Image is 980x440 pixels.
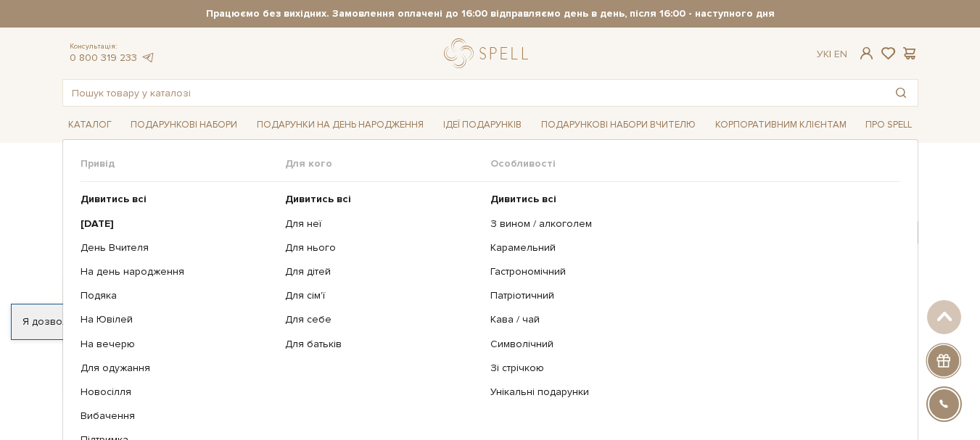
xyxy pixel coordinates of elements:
a: telegram [141,51,155,64]
a: Гастрономічний [490,265,889,278]
b: Дивитись всі [81,193,147,205]
a: Подарункові набори Вчителю [535,112,701,137]
a: En [834,48,847,60]
a: Для сім'ї [285,289,479,302]
b: Дивитись всі [285,193,351,205]
a: Дивитись всі [81,193,275,206]
a: Новосілля [81,386,275,399]
a: Дивитись всі [490,193,889,206]
span: Привід [81,157,286,170]
span: Консультація: [70,42,155,51]
a: Для неї [285,217,479,231]
a: На вечерю [81,338,275,351]
a: Патріотичний [490,289,889,302]
a: Про Spell [860,114,918,136]
a: 0 800 319 233 [70,51,137,64]
b: Дивитись всі [490,193,556,205]
a: Для батьків [285,338,479,351]
a: Подарункові набори [125,114,243,136]
a: Для одужання [81,362,275,375]
a: [DATE] [81,217,275,231]
a: День Вчителя [81,241,275,254]
b: [DATE] [81,217,114,230]
a: На Ювілей [81,313,275,326]
button: Пошук товару у каталозі [884,80,918,106]
span: | [829,48,831,60]
a: З вином / алкоголем [490,217,889,231]
a: Каталог [62,114,118,136]
a: На день народження [81,265,275,278]
a: Корпоративним клієнтам [709,114,852,136]
div: Ук [817,48,847,61]
a: Для себе [285,313,479,326]
div: Я дозволяю [DOMAIN_NAME] використовувати [12,315,405,328]
input: Пошук товару у каталозі [63,80,884,106]
a: Дивитись всі [285,193,479,206]
a: Символічний [490,338,889,351]
a: Ідеї подарунків [437,114,527,136]
strong: Працюємо без вихідних. Замовлення оплачені до 16:00 відправляємо день в день, після 16:00 - насту... [62,7,918,20]
a: Кава / чай [490,313,889,326]
a: Подарунки на День народження [251,114,429,136]
a: Для дітей [285,265,479,278]
a: Вибачення [81,410,275,423]
a: Подяка [81,289,275,302]
a: Для нього [285,241,479,254]
a: Карамельний [490,241,889,254]
span: Для кого [285,157,490,170]
a: Зі стрічкою [490,362,889,375]
a: logo [444,38,535,68]
a: Унікальні подарунки [490,386,889,399]
span: Особливості [490,157,900,170]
